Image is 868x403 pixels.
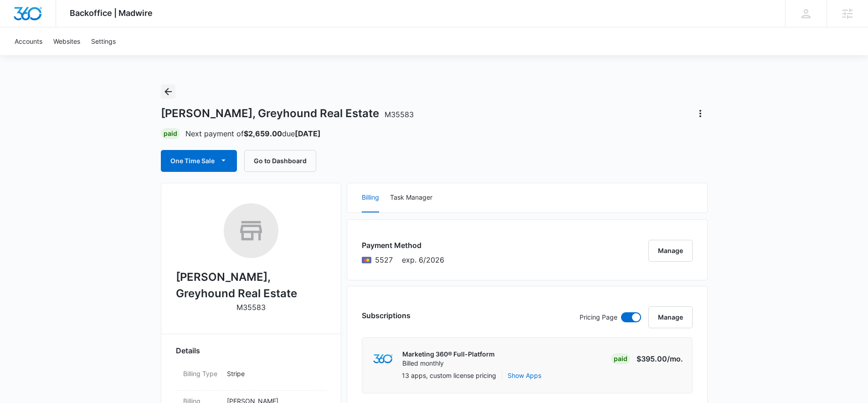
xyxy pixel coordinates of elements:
a: Settings [86,27,121,55]
p: 13 apps, custom license pricing [402,371,496,380]
p: $395.00 [637,353,683,364]
p: Billed monthly [402,359,495,368]
a: Accounts [9,27,48,55]
button: Manage [648,306,693,328]
span: Backoffice | Madwire [70,8,153,18]
p: Pricing Page [580,312,617,322]
span: Mastercard ending with [375,254,393,265]
span: Details [176,345,200,356]
span: exp. 6/2026 [402,254,444,265]
dt: Billing Type [183,369,220,378]
p: Marketing 360® Full-Platform [402,350,495,359]
button: Manage [648,240,693,262]
button: One Time Sale [161,150,237,172]
p: M35583 [236,302,266,313]
img: marketing360Logo [373,354,393,364]
h1: [PERSON_NAME], Greyhound Real Estate [161,107,414,120]
h3: Subscriptions [362,310,411,321]
strong: [DATE] [295,129,321,138]
span: /mo. [667,354,683,363]
p: Next payment of due [185,128,321,139]
button: Billing [362,183,379,212]
button: Show Apps [508,371,541,380]
div: Paid [161,128,180,139]
button: Back [161,84,175,99]
div: Billing TypeStripe [176,363,326,391]
strong: $2,659.00 [244,129,282,138]
button: Task Manager [390,183,432,212]
p: Stripe [227,369,319,378]
a: Websites [48,27,86,55]
button: Go to Dashboard [244,150,316,172]
button: Actions [693,106,708,121]
h2: [PERSON_NAME], Greyhound Real Estate [176,269,326,302]
span: M35583 [385,110,414,119]
h3: Payment Method [362,240,444,251]
div: Paid [611,353,630,364]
